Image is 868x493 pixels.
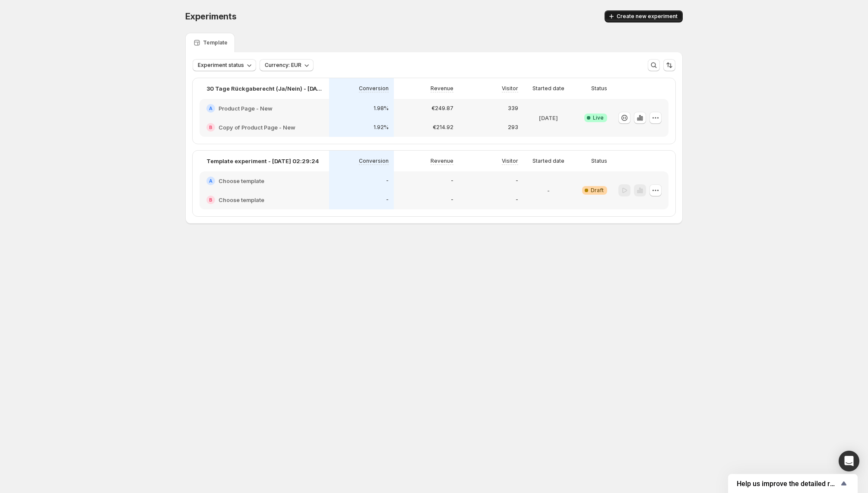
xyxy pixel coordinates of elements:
[593,114,604,121] span: Live
[374,124,389,131] p: 1.92%
[198,62,244,69] span: Experiment status
[502,85,518,92] p: Visitor
[451,196,453,203] p: -
[374,105,389,112] p: 1.98%
[431,105,453,112] p: €249.87
[209,125,212,130] h2: B
[431,158,453,164] p: Revenue
[219,104,272,113] h2: Product Page - New
[591,187,604,194] span: Draft
[203,39,228,46] p: Template
[219,196,264,204] h2: Choose template
[539,114,558,122] p: [DATE]
[516,177,518,184] p: -
[605,10,683,22] button: Create new experiment
[431,85,453,92] p: Revenue
[547,186,550,195] p: -
[502,158,518,164] p: Visitor
[532,158,564,164] p: Started date
[219,177,264,185] h2: Choose template
[591,85,607,92] p: Status
[451,177,453,184] p: -
[516,196,518,203] p: -
[185,11,237,22] span: Experiments
[737,478,849,489] button: Show survey - Help us improve the detailed report for A/B campaigns
[737,480,839,488] span: Help us improve the detailed report for A/B campaigns
[508,124,518,131] p: 293
[663,59,675,71] button: Sort the results
[839,451,859,471] div: Open Intercom Messenger
[359,158,389,164] p: Conversion
[209,106,212,111] h2: A
[508,105,518,112] p: 339
[359,85,389,92] p: Conversion
[591,158,607,164] p: Status
[219,123,295,132] h2: Copy of Product Page - New
[206,157,319,165] p: Template experiment - [DATE] 02:29:24
[617,13,678,20] span: Create new experiment
[209,197,212,202] h2: B
[265,62,301,69] span: Currency: EUR
[386,196,389,203] p: -
[386,177,389,184] p: -
[209,178,212,183] h2: A
[260,59,314,71] button: Currency: EUR
[193,59,256,71] button: Experiment status
[206,84,322,93] p: 30 Tage Rückgaberecht (Ja/Nein) - [DATE] 14:03:44
[532,85,564,92] p: Started date
[433,124,453,131] p: €214.92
